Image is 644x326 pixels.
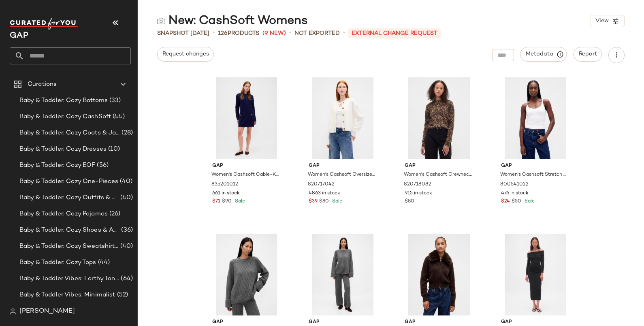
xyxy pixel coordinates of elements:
span: (36) [119,226,133,235]
div: Products [218,29,259,38]
span: Women's Cashsoft Oversized Chunky Cardigan by Gap Ivory Beige Frost Size S [308,171,376,179]
span: 835201012 [211,181,238,188]
span: Current Company Name [10,32,28,40]
span: Snapshot [DATE] [157,29,209,38]
span: Gap [309,319,377,326]
span: (26) [108,209,121,219]
span: Baby & Toddler: Cozy EOF [19,161,95,170]
span: Curations [28,80,57,89]
span: Baby & Toddler: Cozy Outfits & Sets [19,193,119,202]
span: Report [578,51,597,58]
span: Gap [501,162,569,170]
span: Gap [212,162,281,170]
span: 800541022 [500,181,529,188]
span: • [343,28,345,38]
span: Baby & Toddler Vibes: Minimalist [19,290,115,300]
img: cn60163759.jpg [495,234,576,315]
span: [PERSON_NAME] [19,307,75,316]
span: 126 [218,30,228,36]
span: Baby & Toddler: Cozy Dresses [19,145,107,154]
span: Baby & Toddler: Cozy Shoes & Accessories [19,226,119,235]
span: Metadata [525,51,562,58]
span: (33) [108,96,121,105]
span: $80 [319,198,329,205]
span: Baby & Toddler: Cozy Tops [19,258,96,267]
span: $50 [512,198,521,205]
span: $24 [501,198,510,205]
span: 476 in stock [501,190,529,197]
span: (9 New) [262,29,286,38]
span: Women's Cashsoft Crewneck Sweater by Gap Leopard Brown Size XS [404,171,472,179]
span: 4863 in stock [309,190,340,197]
img: cn60275490.jpg [302,77,384,159]
span: Sale [331,199,342,204]
button: View [591,15,625,27]
span: Baby & Toddler: Cozy Pajamas [19,209,108,219]
span: Not Exported [294,29,340,38]
span: • [213,28,215,38]
p: External Change Request [348,28,441,38]
img: cfy_white_logo.C9jOOHJF.svg [10,18,79,30]
button: Request changes [157,47,214,62]
span: Gap [405,319,473,326]
span: Gap [405,162,473,170]
span: Sale [523,199,535,204]
button: Metadata [520,47,567,62]
span: 661 in stock [212,190,240,197]
button: Report [574,47,602,62]
img: cn60197339.jpg [495,77,576,159]
span: View [595,18,609,24]
span: Women's Cashsoft Cable-Knit Mini Sweater Dress by Gap Dark Navy Blue Size M [211,171,280,179]
span: Baby & Toddler: Cozy CashSoft [19,112,111,121]
span: Gap [212,319,281,326]
span: (64) [119,274,133,283]
span: (52) [115,290,128,300]
img: svg%3e [10,308,16,315]
div: New: CashSoft Womens [157,13,308,29]
span: 915 in stock [405,190,432,197]
span: Request changes [162,51,209,58]
span: Baby & Toddler: Cozy Coats & Jackets [19,128,120,138]
span: Baby & Toddler: Cozy Sweatshirts & Sweatpants [19,242,119,251]
img: cn60144554.jpg [302,234,384,315]
span: 820718082 [404,181,431,188]
span: (44) [111,112,125,121]
span: 820717042 [308,181,335,188]
span: $71 [212,198,220,205]
span: (40) [118,177,132,186]
img: cn60144487.jpg [206,234,287,315]
img: cn60149791.jpg [398,77,480,159]
span: $90 [222,198,232,205]
img: cn60576973.jpg [398,234,480,315]
img: svg%3e [157,17,165,25]
span: $80 [405,198,414,205]
span: $39 [309,198,318,205]
span: (56) [95,161,109,170]
span: (40) [119,242,133,251]
span: Baby & Toddler: Cozy One-Pieces [19,177,118,186]
span: Baby & Toddler Vibes: Earthy Tones [19,274,119,283]
span: Gap [501,319,569,326]
img: cn60139963.jpg [206,77,287,159]
span: Gap [309,162,377,170]
span: (10) [107,145,120,154]
span: (40) [119,193,133,202]
span: Baby & Toddler: Cozy Bottoms [19,96,108,105]
span: (44) [96,258,110,267]
span: Women's Cashsoft Stretch Crop Tank Top by Gap Ivory Beige Frost Size S [500,171,569,179]
span: • [289,28,291,38]
span: Sale [233,199,245,204]
span: (28) [120,128,133,138]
